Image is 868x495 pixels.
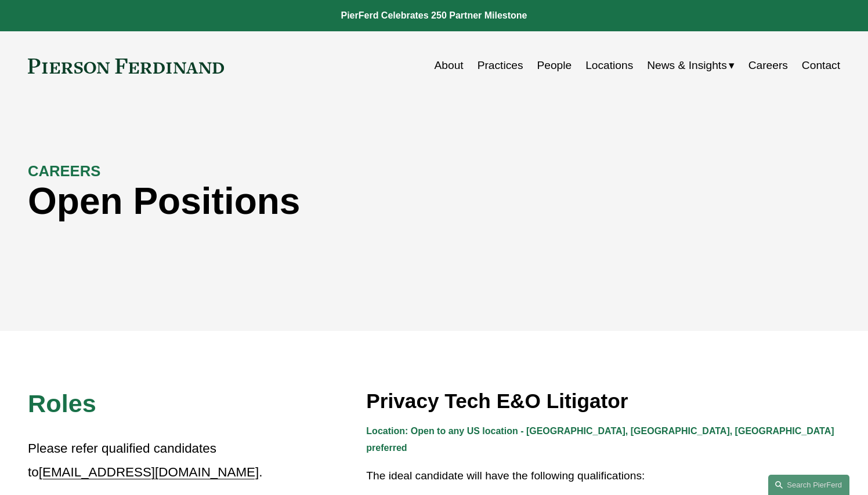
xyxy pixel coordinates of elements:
[366,426,837,453] strong: Location: Open to any US location - [GEOGRAPHIC_DATA], [GEOGRAPHIC_DATA], [GEOGRAPHIC_DATA] prefe...
[585,54,633,77] a: Locations
[478,54,523,77] a: Practices
[537,54,572,77] a: People
[28,390,96,417] span: Roles
[748,54,788,77] a: Careers
[366,466,840,486] p: The ideal candidate will have the following qualifications:
[768,475,849,495] a: Search this site
[647,56,727,76] span: News & Insights
[647,54,735,77] a: folder dropdown
[802,54,840,77] a: Contact
[435,54,464,77] a: About
[39,465,259,479] a: [EMAIL_ADDRESS][DOMAIN_NAME]
[366,388,840,414] h3: Privacy Tech E&O Litigator
[28,437,265,484] p: Please refer qualified candidates to .
[28,180,637,223] h1: Open Positions
[28,163,100,179] strong: CAREERS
